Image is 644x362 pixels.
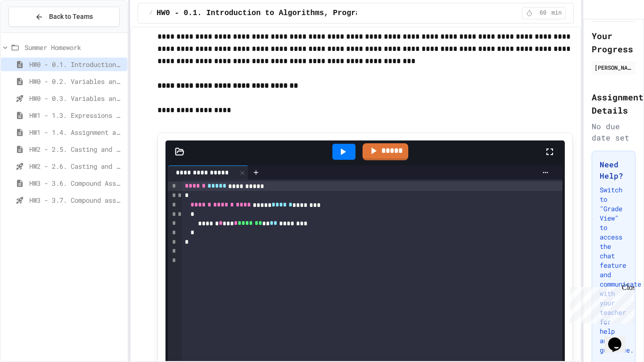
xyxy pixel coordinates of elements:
[29,127,124,137] span: HW1 - 1.4. Assignment and Input
[592,90,636,117] h2: Assignment Details
[29,110,124,120] span: HW1 - 1.3. Expressions and Output [New]
[49,12,93,22] span: Back to Teams
[29,195,124,205] span: HW3 - 3.7. Compound assignment operators - Quiz
[29,161,124,171] span: HW2 - 2.6. Casting and Ranges of variables - Quiz
[8,7,120,27] button: Back to Teams
[600,159,627,181] h3: Need Help?
[604,324,635,353] iframe: chat widget
[594,63,633,72] div: [PERSON_NAME]
[149,9,153,17] span: /
[4,4,65,60] div: Chat with us now!Close
[157,8,451,19] span: HW0 - 0.1. Introduction to Algorithms, Programming, and Compilers
[552,9,562,17] span: min
[25,42,124,52] span: Summer Homework
[592,29,636,56] h2: Your Progress
[536,9,551,17] span: 60
[29,93,124,103] span: HW0 - 0.3. Variables and Data Types - Quiz
[29,76,124,86] span: HW0 - 0.2. Variables and Data Types
[29,178,124,188] span: HW3 - 3.6. Compound Assignment Operators
[566,283,635,323] iframe: chat widget
[29,59,124,69] span: HW0 - 0.1. Introduction to Algorithms, Programming, and Compilers
[600,185,627,355] p: Switch to "Grade View" to access the chat feature and communicate with your teacher for help and ...
[592,121,636,143] div: No due date set
[29,144,124,154] span: HW2 - 2.5. Casting and Ranges of Values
